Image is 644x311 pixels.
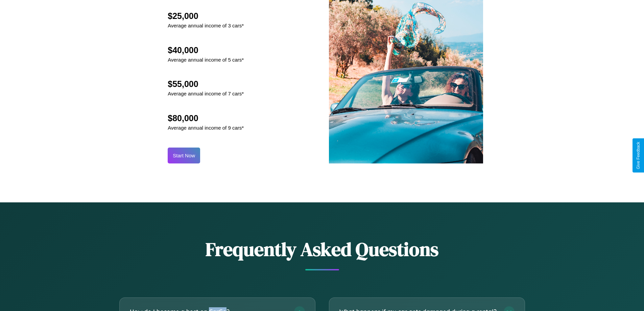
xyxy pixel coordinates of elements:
[119,236,525,262] h2: Frequently Asked Questions
[168,55,244,64] p: Average annual income of 5 cars*
[168,45,244,55] h2: $40,000
[168,11,244,21] h2: $25,000
[168,21,244,30] p: Average annual income of 3 cars*
[168,79,244,89] h2: $55,000
[168,123,244,132] p: Average annual income of 9 cars*
[636,142,641,169] div: Give Feedback
[168,89,244,98] p: Average annual income of 7 cars*
[168,113,244,123] h2: $80,000
[168,148,200,163] button: Start Now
